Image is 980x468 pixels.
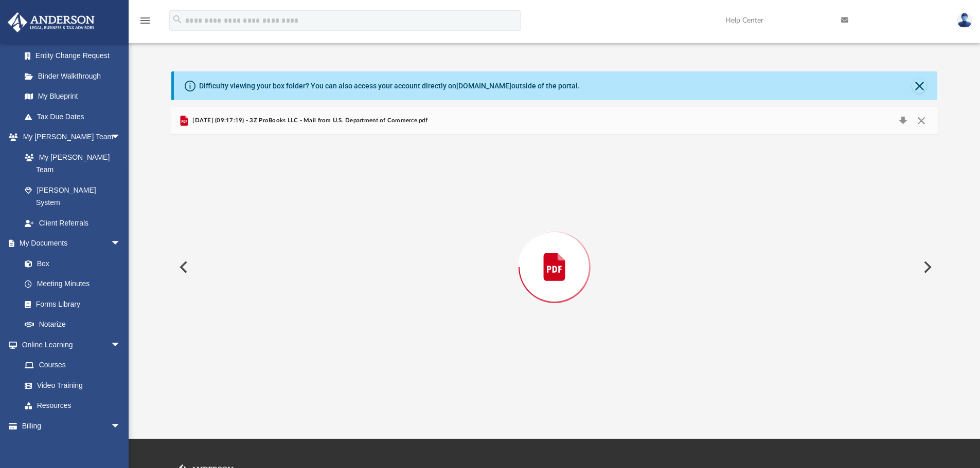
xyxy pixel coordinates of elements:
a: Online Learningarrow_drop_down [7,334,131,355]
button: Previous File [171,253,194,282]
a: My Documentsarrow_drop_down [7,233,131,254]
button: Download [894,114,912,128]
span: arrow_drop_down [111,416,131,437]
a: Courses [14,355,131,376]
span: arrow_drop_down [111,334,131,355]
a: menu [139,20,151,27]
a: Billingarrow_drop_down [7,416,136,436]
a: Tax Due Dates [14,106,136,127]
a: Forms Library [14,294,126,314]
a: My [PERSON_NAME] Team [14,147,126,180]
a: My [PERSON_NAME] Teamarrow_drop_down [7,127,131,147]
a: Resources [14,396,131,416]
a: Entity Change Request [14,46,136,66]
a: Box [14,253,126,274]
img: User Pic [957,13,972,28]
a: My Blueprint [14,86,131,107]
div: Difficulty viewing your box folder? You can also access your account directly on outside of the p... [199,81,580,91]
a: [PERSON_NAME] System [14,180,131,213]
button: Next File [915,253,938,282]
a: Notarize [14,314,131,335]
a: [DOMAIN_NAME] [456,82,511,90]
img: Anderson Advisors Platinum Portal [5,12,98,32]
a: Meeting Minutes [14,274,131,294]
a: Video Training [14,375,126,396]
i: menu [139,14,151,27]
span: arrow_drop_down [111,233,131,254]
a: Binder Walkthrough [14,66,136,86]
button: Close [912,114,931,128]
span: arrow_drop_down [111,127,131,148]
div: Preview [171,107,938,400]
span: [DATE] (09:17:19) - 3Z ProBooks LLC - Mail from U.S. Department of Commerce.pdf [190,116,427,125]
a: Client Referrals [14,213,131,233]
button: Close [912,79,926,93]
i: search [172,14,183,25]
